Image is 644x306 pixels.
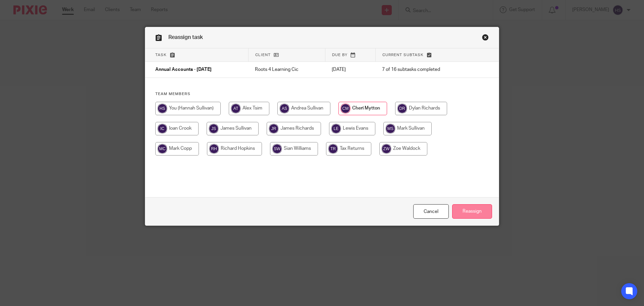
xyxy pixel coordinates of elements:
td: 7 of 16 subtasks completed [375,62,472,78]
a: Close this dialog window [482,34,489,43]
input: Reassign [452,204,492,219]
span: Client [255,53,271,57]
span: Task [155,53,167,57]
span: Annual Accounts - [DATE] [155,68,212,72]
span: Due by [332,53,347,57]
p: Roots 4 Learning Cic [255,66,318,73]
a: Close this dialog window [413,204,449,219]
h4: Team members [155,91,489,97]
p: [DATE] [332,66,369,73]
span: Current subtask [382,53,424,57]
span: Reassign task [168,35,203,40]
